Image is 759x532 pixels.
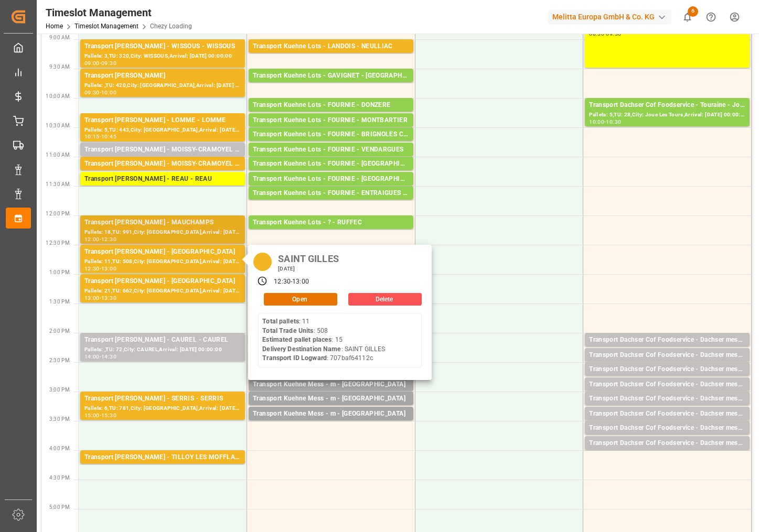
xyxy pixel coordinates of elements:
span: 9:00 AM [49,35,70,40]
div: 14:00 [84,354,100,359]
div: Transport Kuehne Lots - FOURNIE - MONTBARTIER [253,115,409,126]
span: 10:00 AM [46,93,70,99]
div: 09:00 [84,61,100,66]
div: : 11 : 508 : 15 : SAINT GILLES : 707baf64112c [262,317,385,363]
div: Transport Kuehne Mess - m - [GEOGRAPHIC_DATA] [253,379,409,390]
div: [DATE] [274,265,343,273]
button: Help Center [699,5,723,29]
div: Transport Dachser Cof Foodservice - Dachser messagerie - [GEOGRAPHIC_DATA] [589,379,745,390]
b: Delivery Destination Name [262,345,341,353]
div: 10:00 [589,120,604,124]
div: Pallets: 3,TU: 372,City: [GEOGRAPHIC_DATA],Arrival: [DATE] 00:00:00 [253,155,409,164]
div: Pallets: 11,TU: 508,City: [GEOGRAPHIC_DATA],Arrival: [DATE] 00:00:00 [84,257,241,266]
div: 13:00 [101,266,116,271]
div: 12:30 [84,266,100,271]
div: Transport Dachser Cof Foodservice - Dachser messagerie - MAGLAND [589,409,745,419]
div: Transport [PERSON_NAME] - CAUREL - CAUREL [84,335,241,345]
span: 11:30 AM [46,181,70,187]
div: Pallets: 1,TU: 24,City: Borderes sur l'echez,Arrival: [DATE] 00:00:00 [589,361,745,370]
div: Transport Kuehne Lots - GAVIGNET - [GEOGRAPHIC_DATA] [253,71,409,81]
div: Transport Dachser Cof Foodservice - Dachser messagerie - Colombier Saugnieu [589,438,745,449]
div: 15:30 [101,413,116,418]
div: Pallets: ,TU: 7,City: [GEOGRAPHIC_DATA],Arrival: [DATE] 00:00:00 [253,404,409,413]
div: Melitta Europa GmbH & Co. KG [548,9,671,25]
div: 14:30 [101,354,116,359]
div: Pallets: 2,TU: 441,City: ENTRAIGUES SUR LA SORGUE,Arrival: [DATE] 00:00:00 [253,199,409,208]
div: Pallets: 1,TU: 25,City: 70047 / Vesoul Cedex,Arrival: [DATE] 00:00:00 [589,433,745,442]
div: 13:00 [292,277,309,287]
div: 12:30 [101,237,116,242]
div: 13:30 [101,296,116,300]
div: Transport Kuehne Lots - FOURNIE - ENTRAIGUES SUR LA SORGUE [253,188,409,199]
span: 12:00 PM [46,211,70,216]
div: Pallets: 6,TU: 781,City: [GEOGRAPHIC_DATA],Arrival: [DATE] 00:00:00 [84,404,241,413]
div: Pallets: 1,TU: 35,City: [GEOGRAPHIC_DATA],Arrival: [DATE] 00:00:00 [589,345,745,354]
div: - [100,61,101,66]
b: Estimated pallet places [262,336,332,343]
div: Transport [PERSON_NAME] - LOMME - LOMME [84,115,241,126]
div: Pallets: ,TU: 10,City: [GEOGRAPHIC_DATA],Arrival: [DATE] 00:00:00 [253,419,409,428]
div: Pallets: 18,TU: 991,City: [GEOGRAPHIC_DATA],Arrival: [DATE] 00:00:00 [84,228,241,237]
div: Transport [PERSON_NAME] - REAU - REAU [84,174,241,184]
div: 09:30 [84,90,100,95]
div: Pallets: 4,TU: ,City: [GEOGRAPHIC_DATA],Arrival: [DATE] 00:00:00 [253,169,409,178]
div: Pallets: 1,TU: 40,City: [GEOGRAPHIC_DATA],Arrival: [DATE] 00:00:00 [589,419,745,428]
div: Transport [PERSON_NAME] - [GEOGRAPHIC_DATA] [84,276,241,287]
div: Transport Kuehne Lots - FOURNIE - [GEOGRAPHIC_DATA] [253,159,409,169]
span: 1:00 PM [49,269,70,275]
div: Pallets: 5,TU: 28,City: Joue Les Tours,Arrival: [DATE] 00:00:00 [589,111,745,120]
div: - [604,120,606,124]
div: Transport [PERSON_NAME] - MOISSY-CRAMOYEL - MOISSY-CRAMOYEL [84,145,241,155]
span: 11:00 AM [46,152,70,158]
div: Pallets: 3,TU: ,City: NEULLIAC,Arrival: [DATE] 00:00:00 [253,52,409,61]
div: - [100,354,101,359]
div: SAINT GILLES [274,250,343,265]
div: Transport Dachser Cof Foodservice - Touraine - Joue Les Tours [589,100,745,111]
div: - [100,134,101,139]
span: 3:30 PM [49,416,70,422]
div: Transport [PERSON_NAME] - SERRIS - SERRIS [84,394,241,404]
span: 10:30 AM [46,123,70,128]
span: 1:30 PM [49,299,70,305]
span: 2:30 PM [49,357,70,363]
button: show 6 new notifications [676,5,699,29]
div: - [100,266,101,271]
span: 5:00 PM [49,504,70,510]
button: Delete [348,293,422,306]
span: 2:00 PM [49,328,70,334]
div: Timeslot Management [46,5,192,20]
div: Transport Kuehne Lots - FOURNIE - BRIGNOLES CEDEX [253,129,409,140]
div: Pallets: ,TU: 4,City: [GEOGRAPHIC_DATA],Arrival: [DATE] 00:00:00 [253,390,409,399]
div: Transport Dachser Cof Foodservice - Dachser messagerie - 70047 / Vesoul Cedex [589,423,745,433]
div: Pallets: 3,TU: ,City: BRIGNOLES CEDEX,Arrival: [DATE] 00:00:00 [253,140,409,149]
div: 09:30 [101,61,116,66]
span: 3:00 PM [49,387,70,393]
button: Open [264,293,337,306]
div: Transport Dachser Cof Foodservice - Dachser messagerie - St Priest [589,364,745,375]
div: - [100,413,101,418]
span: 6 [688,6,698,17]
div: Pallets: 21,TU: 662,City: [GEOGRAPHIC_DATA],Arrival: [DATE] 00:00:00 [84,287,241,296]
div: Transport Dachser Cof Foodservice - Dachser messagerie - [GEOGRAPHIC_DATA] [589,335,745,345]
div: 10:00 [101,90,116,95]
span: 12:30 PM [46,240,70,246]
div: Transport [PERSON_NAME] - TILLOY LES MOFFLAINES - TILLOY LES MOFFLAINES [84,452,241,463]
div: Pallets: 4,TU: ,City: MONTBARTIER,Arrival: [DATE] 00:00:00 [253,126,409,135]
div: Transport Kuehne Lots - FOURNIE - DONZERE [253,100,409,111]
div: Transport Kuehne Lots - FOURNIE - [GEOGRAPHIC_DATA] [253,174,409,184]
div: Transport Kuehne Lots - FOURNIE - VENDARGUES [253,145,409,155]
div: - [100,237,101,242]
div: Pallets: ,TU: 72,City: CAUREL,Arrival: [DATE] 00:00:00 [84,345,241,354]
span: 4:00 PM [49,446,70,451]
b: Total pallets [262,318,299,325]
div: 10:45 [101,134,116,139]
div: 10:30 [606,120,621,124]
div: 12:30 [274,277,291,287]
div: Pallets: 2,TU: ,City: St Priest,Arrival: [DATE] 00:00:00 [589,375,745,384]
span: 9:30 AM [49,64,70,70]
div: Pallets: ,TU: 23,City: TILLOY LES MOFFLAINES,Arrival: [DATE] 00:00:00 [84,463,241,472]
div: Transport [PERSON_NAME] [84,71,241,81]
div: Transport Kuehne Mess - m - [GEOGRAPHIC_DATA] [253,394,409,404]
div: Pallets: 3,TU: 983,City: RUFFEC,Arrival: [DATE] 00:00:00 [253,228,409,237]
div: 12:00 [84,237,100,242]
